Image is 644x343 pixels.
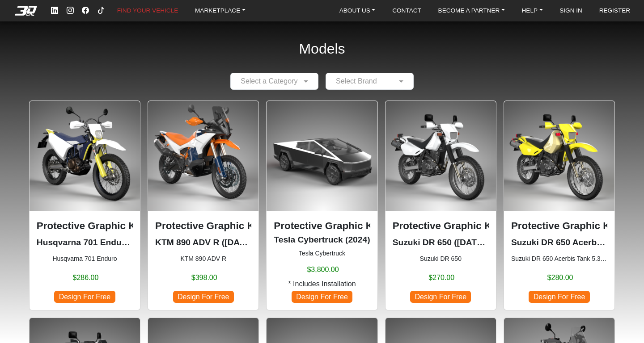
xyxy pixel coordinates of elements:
div: Suzuki DR 650 [385,100,496,310]
a: MARKETPLACE [191,4,249,17]
span: * Includes Installation [288,279,356,289]
a: SIGN IN [556,4,586,17]
small: KTM 890 ADV R [155,254,251,264]
p: Husqvarna 701 Enduro (2016-2024) [37,236,133,249]
small: Tesla Cybertruck [274,249,370,258]
a: CONTACT [389,4,425,17]
span: $398.00 [191,272,217,283]
img: 890 ADV R null2023-2025 [148,101,258,211]
img: DR 650Acerbis Tank 5.3 Gl1996-2024 [504,101,614,211]
div: Suzuki DR 650 Acerbis Tank 5.3 Gl [504,100,615,310]
img: 701 Enduronull2016-2024 [30,101,140,211]
span: Design For Free [54,291,115,303]
a: BECOME A PARTNER [435,4,508,17]
span: Design For Free [292,291,352,303]
p: Protective Graphic Kit [511,218,607,234]
p: Protective Graphic Kit [37,218,133,234]
a: ABOUT US [336,4,379,17]
a: REGISTER [596,4,634,17]
span: $3,800.00 [307,264,339,275]
span: $286.00 [73,272,99,283]
p: Protective Graphic Kit [274,218,370,234]
div: Tesla Cybertruck [266,100,377,310]
span: $270.00 [428,272,454,283]
div: KTM 890 ADV R [148,100,259,310]
p: Suzuki DR 650 Acerbis Tank 5.3 Gl (1996-2024) [511,236,607,249]
p: Tesla Cybertruck (2024) [274,234,370,247]
a: FIND YOUR VEHICLE [114,4,182,17]
p: Suzuki DR 650 (1996-2024) [393,236,489,249]
h2: Models [299,29,345,69]
p: KTM 890 ADV R (2023-2025) [155,236,251,249]
span: $280.00 [547,272,573,283]
p: Protective Graphic Kit [155,218,251,234]
small: Husqvarna 701 Enduro [37,254,133,264]
small: Suzuki DR 650 [393,254,489,264]
span: Design For Free [529,291,589,303]
span: Design For Free [173,291,234,303]
a: HELP [518,4,547,17]
span: Design For Free [410,291,471,303]
small: Suzuki DR 650 Acerbis Tank 5.3 Gl [511,254,607,264]
img: DR 6501996-2024 [386,101,496,211]
img: Cybertrucknull2024 [267,101,377,211]
p: Protective Graphic Kit [393,218,489,234]
div: Husqvarna 701 Enduro [29,100,140,310]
